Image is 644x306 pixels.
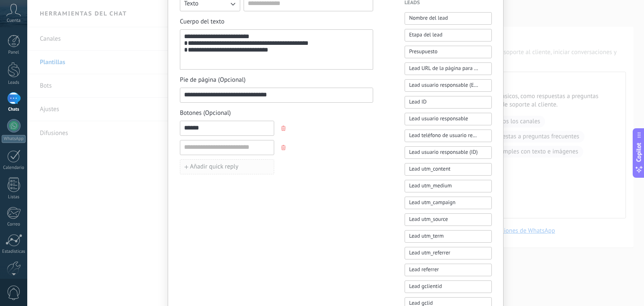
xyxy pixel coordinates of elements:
span: Lead utm_term [409,232,444,240]
span: Lead URL de la página para compartir con los clientes [409,64,478,73]
button: Etapa del lead [405,29,492,41]
div: Estadísticas [2,249,26,254]
span: Lead usuario responsable (ID) [409,148,478,156]
div: Listas [2,194,26,200]
div: Leads [2,80,26,86]
span: Lead gclientid [409,282,442,290]
span: Copilot [635,143,643,162]
div: Chats [2,107,26,112]
span: Lead ID [409,98,427,106]
button: Lead usuario responsable [405,113,492,125]
button: Lead utm_source [405,213,492,226]
span: Lead usuario responsable (Email) [409,81,478,89]
span: Presupuesto [409,47,438,56]
span: Lead utm_content [409,165,451,173]
span: Lead usuario responsable [409,114,468,123]
button: Lead utm_content [405,163,492,176]
button: Lead URL de la página para compartir con los clientes [405,62,492,75]
button: Presupuesto [405,46,492,58]
button: Lead utm_referrer [405,247,492,259]
button: Lead referrer [405,264,492,276]
button: Añadir quick reply [180,159,274,174]
button: Lead usuario responsable (ID) [405,146,492,159]
button: Lead teléfono de usuario responsable [405,130,492,142]
span: Lead teléfono de usuario responsable [409,131,478,140]
div: WhatsApp [2,135,26,143]
span: Lead referrer [409,265,439,274]
span: Pie de página (Opcional) [180,76,373,84]
span: Botones (Opcional) [180,109,373,117]
button: Lead gclientid [405,280,492,293]
span: Añadir quick reply [190,164,239,170]
div: Calendario [2,165,26,171]
button: Lead usuario responsable (Email) [405,79,492,92]
div: Correo [2,222,26,227]
button: Lead ID [405,96,492,109]
button: Lead utm_campaign [405,197,492,209]
span: Nombre del lead [409,14,448,22]
span: Etapa del lead [409,31,442,39]
span: Cuenta [7,18,21,23]
button: Lead utm_term [405,230,492,243]
span: Cuerpo del texto [180,18,373,26]
span: Lead utm_referrer [409,249,450,257]
button: Lead utm_medium [405,180,492,192]
span: Lead utm_campaign [409,198,456,207]
button: Nombre del lead [405,12,492,25]
span: Lead utm_source [409,215,448,223]
div: Panel [2,50,26,55]
span: Lead utm_medium [409,182,452,190]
